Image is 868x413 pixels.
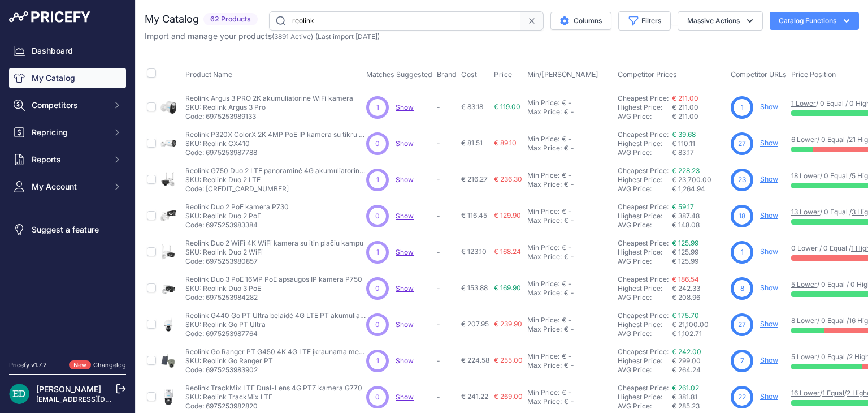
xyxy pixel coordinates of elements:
div: Max Price: [527,289,562,298]
p: Code: 6975253989133 [185,112,353,121]
a: € 211.00 [672,94,698,102]
div: Max Price: [527,252,562,261]
div: AVG Price: [618,221,672,230]
div: Min Price: [527,316,559,325]
div: € 83.17 [672,148,726,157]
h2: My Catalog [145,11,199,27]
a: Cheapest Price: [618,311,669,320]
div: - [566,388,572,397]
div: Highest Price: [618,393,672,402]
span: Brand [437,70,457,79]
p: SKU: Reolink Duo 3 PoE [185,284,362,293]
p: Reolink Duo 2 WiFi 4K WiFi kamera su itin plačiu kampu [185,239,363,248]
a: € 228.23 [672,166,700,175]
a: Dashboard [9,41,126,61]
a: € 175.70 [672,311,699,320]
div: - [566,243,572,252]
button: Massive Actions [678,11,763,31]
div: - [568,144,574,153]
span: € 216.27 [461,175,488,183]
div: € [564,325,568,334]
span: € 153.88 [461,283,488,292]
div: € [562,316,566,325]
div: € [562,243,566,252]
a: Changelog [93,361,126,369]
span: € 125.99 [672,248,698,256]
div: Min Price: [527,279,559,289]
div: € 285.23 [672,402,726,411]
div: € 211.00 [672,112,726,121]
span: Show [396,320,414,329]
span: € 241.22 [461,392,488,401]
p: SKU: Reolink Go Ranger PT [185,356,366,365]
div: Min Price: [527,98,559,107]
div: AVG Price: [618,148,672,157]
span: Cost [461,70,477,79]
a: 5 Lower [791,280,817,289]
span: € 168.24 [494,247,521,256]
div: Max Price: [527,144,562,153]
a: Show [396,139,414,148]
div: € [562,279,566,289]
div: Max Price: [527,180,562,189]
p: SKU: Reolink Duo 2 PoE [185,212,289,221]
a: Cheapest Price: [618,130,669,139]
button: Cost [461,70,479,79]
span: ( ) [272,32,313,41]
a: Cheapest Price: [618,275,669,283]
div: Highest Price: [618,175,672,184]
p: Reolink Duo 3 PoE 16MP PoE apsaugos IP kamera P750 [185,275,362,284]
div: - [568,325,574,334]
span: Show [396,103,414,111]
span: 1 [376,247,379,257]
a: [PERSON_NAME] [36,384,101,394]
span: (Last import [DATE]) [315,32,380,41]
a: Cheapest Price: [618,347,669,356]
span: € 239.90 [494,320,522,328]
a: Show [396,284,414,292]
span: Matches Suggested [366,70,432,79]
p: SKU: Reolink Duo 2 WiFi [185,248,363,257]
p: Reolink G750 Duo 2 LTE panoraminė 4G akumuliatorinė kamera [185,166,366,175]
nav: Sidebar [9,41,126,347]
span: 1 [741,247,744,257]
a: Suggest a feature [9,220,126,240]
div: € 264.24 [672,365,726,375]
span: € 236.30 [494,175,522,183]
span: € 21,100.00 [672,320,709,329]
div: Min Price: [527,135,559,144]
span: 0 [375,139,380,149]
a: Show [760,211,778,220]
div: Highest Price: [618,320,672,329]
a: Show [760,392,778,401]
span: € 169.90 [494,283,521,292]
div: € 125.99 [672,257,726,266]
a: 16 Lower [791,389,820,397]
a: Show [396,393,414,401]
div: Pricefy v1.7.2 [9,360,47,370]
p: Code: 6975253987788 [185,148,366,157]
span: € 116.45 [461,211,487,220]
p: - [437,284,457,293]
div: - [566,135,572,144]
span: 1 [376,102,379,113]
p: Code: 6975253987764 [185,329,366,338]
a: Show [760,356,778,364]
img: Pricefy Logo [9,11,90,23]
a: Show [396,212,414,220]
p: Import and manage your products [145,31,380,42]
div: Min Price: [527,171,559,180]
a: Show [760,139,778,147]
div: € [562,98,566,107]
div: Max Price: [527,361,562,370]
div: AVG Price: [618,402,672,411]
div: Min Price: [527,207,559,216]
p: Reolink P320X ColorX 2K 4MP PoE IP kamera su tikru pilnų spalvų naktiniu matymu [185,130,366,139]
a: Cheapest Price: [618,239,669,247]
span: Competitor URLs [731,70,787,79]
button: My Account [9,177,126,197]
div: € [562,352,566,361]
a: 1 Lower [791,99,816,107]
p: Code: 6975253983902 [185,365,366,375]
a: Cheapest Price: [618,94,669,102]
